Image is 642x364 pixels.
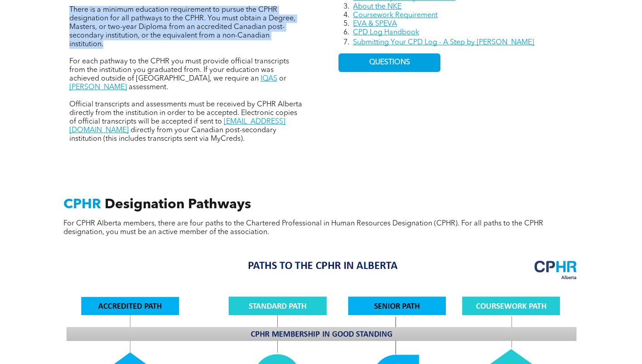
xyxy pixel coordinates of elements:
[63,220,543,236] span: For CPHR Alberta members, there are four paths to the Chartered Professional in Human Resources D...
[338,53,440,72] a: QUESTIONS
[69,84,127,91] a: [PERSON_NAME]
[353,39,534,46] a: Submitting Your CPD Log - A Step by [PERSON_NAME]
[353,29,419,36] a: CPD Log Handbook
[69,127,276,143] span: directly from your Canadian post-secondary institution (this includes transcripts sent via MyCreds).
[69,6,295,48] span: There is a minimum education requirement to pursue the CPHR designation for all pathways to the C...
[69,118,285,134] a: [EMAIL_ADDRESS][DOMAIN_NAME]
[353,3,401,10] a: About the NKE
[261,75,277,82] a: IQAS
[129,84,168,91] span: assessment.
[279,75,286,82] span: or
[63,198,101,211] span: CPHR
[353,12,438,19] a: Coursework Requirement
[69,58,289,82] span: For each pathway to the CPHR you must provide official transcripts from the institution you gradu...
[353,20,397,28] a: EVA & SPEVA
[69,101,302,125] span: Official transcripts and assessments must be received by CPHR Alberta directly from the instituti...
[369,58,410,67] span: QUESTIONS
[105,198,251,211] span: Designation Pathways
